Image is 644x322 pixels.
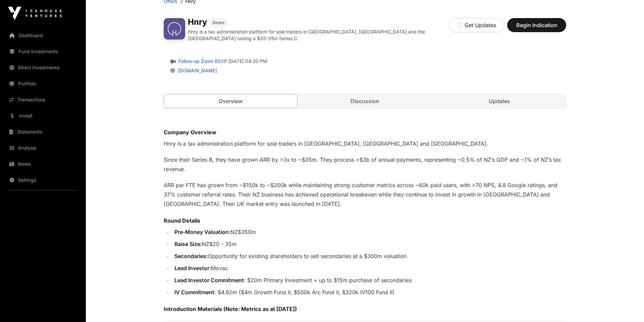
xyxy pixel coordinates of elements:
[164,155,566,174] p: Since their Series B, they have grown ARR by >3x to ~$35m. They process >$3b of annual payments, ...
[172,239,566,249] li: NZ$20 - 35m
[174,277,244,284] strong: Lead Investor Commitment
[164,18,185,39] img: Hnry
[610,290,644,322] iframe: Chat Widget
[164,94,298,108] a: Overview
[213,20,224,25] span: Direct
[174,229,230,235] strong: Pre-Money Valuation:
[172,251,566,261] li: Opportunity for existing shareholders to sell secondaries at a $300m valuation
[164,139,566,148] p: Hnry is a tax administration platform for sole traders in [GEOGRAPHIC_DATA], [GEOGRAPHIC_DATA] an...
[5,141,80,155] a: Analysis
[174,265,211,271] strong: Lead Investor:
[164,217,200,224] strong: Round Details
[299,94,432,108] a: Discussion
[5,28,80,43] a: Dashboard
[5,44,80,59] a: Fund Investments
[507,25,566,31] a: Begin Indication
[516,21,558,29] span: Begin Indication
[164,129,216,136] strong: Company Overview
[164,180,566,209] p: ARR per FTE has grown from ~$150k to ~$200k while maintaining strong customer metrics across ~60k...
[5,60,80,75] a: Direct Investments
[433,94,566,108] a: Updates
[164,94,566,108] nav: Tabs
[174,241,202,247] strong: Raise Size:
[188,28,449,42] p: Hnry is a tax administration platform for sole traders in [GEOGRAPHIC_DATA], [GEOGRAPHIC_DATA] an...
[174,289,214,296] strong: IV Commitment
[5,157,80,171] a: News
[5,173,80,187] a: Settings
[164,306,297,312] strong: Introduction Materials (Note: Metrics as at [DATE])
[172,288,566,297] li: : $4.82m ($4m Growth Fund II, $500k Arc Fund II, $320k IV100 Fund II)
[174,253,208,259] strong: Secondaries:
[507,18,566,32] button: Begin Indication
[5,92,80,107] a: Transactions
[172,227,566,237] li: NZ$350m
[8,7,62,20] img: Icehouse Ventures Logo
[188,18,207,27] h1: Hnry
[449,18,504,32] button: Get Updates
[177,58,227,65] a: Follow-up Zoom RSVP
[5,108,80,123] a: Invest
[172,263,566,273] li: Movac
[5,125,80,139] a: Statements
[172,275,566,285] li: : $20m Primary Investment + up to $15m purchase of secondaries
[5,76,80,91] a: Portfolio
[175,68,217,73] a: [DOMAIN_NAME]
[228,58,267,65] span: [DATE] 04:30 PM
